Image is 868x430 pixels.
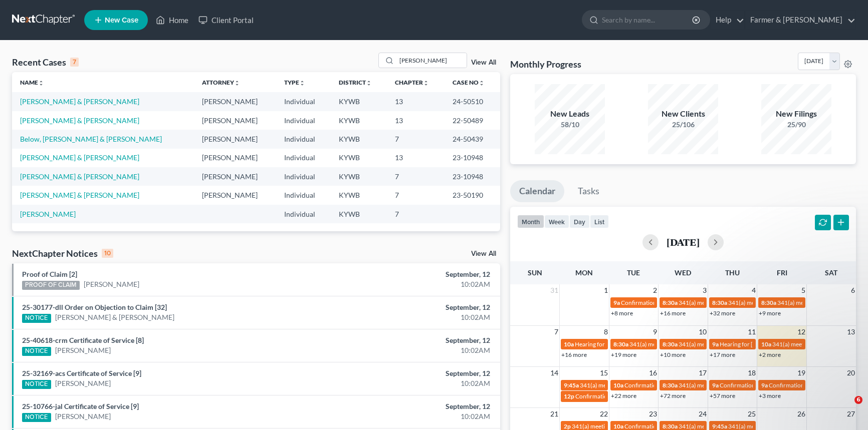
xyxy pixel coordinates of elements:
td: Individual [276,92,330,111]
span: 9a [613,299,620,306]
span: 8:30a [663,340,678,348]
a: [PERSON_NAME] [20,210,76,218]
span: 341(a) meeting for [PERSON_NAME] [572,422,669,430]
span: 8:30a [613,340,628,348]
span: 14 [549,367,559,379]
div: New Leads [535,108,605,120]
i: unfold_more [479,80,485,86]
a: View All [471,250,496,257]
span: 8:30a [663,422,678,430]
td: 23-10948 [445,167,500,186]
span: 22 [599,408,609,420]
td: 7 [387,130,445,148]
span: 9:45a [712,422,727,430]
span: 341(a) meeting for [PERSON_NAME] [679,299,775,306]
a: Nameunfold_more [20,79,44,86]
td: 7 [387,186,445,204]
a: Attorneyunfold_more [202,79,240,86]
span: 341(a) meeting for [PERSON_NAME] [728,422,825,430]
td: 23-50190 [445,186,500,204]
span: 10a [613,422,623,430]
span: 2 [652,284,658,296]
a: Help [711,11,744,29]
div: September, 12 [341,368,490,378]
span: New Case [105,17,138,24]
div: 10:02AM [341,345,490,355]
span: 341(a) meeting for [PERSON_NAME] [580,381,677,389]
td: KYWB [331,205,387,223]
button: week [544,215,569,228]
span: 8 [603,326,609,338]
div: September, 12 [341,269,490,279]
div: New Clients [648,108,718,120]
a: [PERSON_NAME] & [PERSON_NAME] [20,116,139,125]
td: Individual [276,186,330,204]
span: 341(a) meeting for [PERSON_NAME] [728,299,825,306]
span: 5 [800,284,806,296]
a: Proof of Claim [2] [22,270,77,278]
td: 22-50489 [445,111,500,130]
a: [PERSON_NAME] [84,279,139,289]
i: unfold_more [299,80,305,86]
a: +8 more [611,309,633,317]
h3: Monthly Progress [510,58,581,70]
h2: [DATE] [667,237,700,247]
i: unfold_more [366,80,372,86]
a: +19 more [611,351,636,358]
span: 10a [564,340,574,348]
td: [PERSON_NAME] [194,149,277,167]
span: Fri [777,268,787,277]
div: September, 12 [341,302,490,312]
a: Tasks [569,180,608,202]
span: 12 [796,326,806,338]
a: [PERSON_NAME] [55,378,111,388]
span: Confirmation hearing for [PERSON_NAME] [624,381,738,389]
td: 13 [387,149,445,167]
a: +72 more [660,392,686,399]
a: [PERSON_NAME] & [PERSON_NAME] [20,172,139,181]
i: unfold_more [423,80,429,86]
div: NOTICE [22,347,51,356]
td: [PERSON_NAME] [194,130,277,148]
td: 24-50439 [445,130,500,148]
div: 58/10 [535,120,605,130]
a: View All [471,59,496,66]
span: 341(a) meeting for [PERSON_NAME] & [PERSON_NAME] [629,340,779,348]
span: 15 [599,367,609,379]
span: Wed [675,268,691,277]
i: unfold_more [38,80,44,86]
td: Individual [276,130,330,148]
span: Sun [528,268,542,277]
a: [PERSON_NAME] & [PERSON_NAME] [55,312,174,322]
a: +32 more [710,309,735,317]
span: 10a [613,381,623,389]
span: Confirmation hearing for [PERSON_NAME] & [PERSON_NAME] [575,392,742,400]
span: 9:45a [564,381,579,389]
td: [PERSON_NAME] [194,167,277,186]
span: 8:30a [663,299,678,306]
div: September, 12 [341,335,490,345]
a: +9 more [759,309,781,317]
span: 13 [846,326,856,338]
iframe: Intercom live chat [834,396,858,420]
span: Confirmation hearing for [PERSON_NAME] [621,299,735,306]
span: 8:30a [761,299,776,306]
span: 23 [648,408,658,420]
span: 8:30a [663,381,678,389]
button: day [569,215,590,228]
td: Individual [276,149,330,167]
div: NOTICE [22,314,51,323]
td: 7 [387,205,445,223]
span: 7 [553,326,559,338]
span: Tue [627,268,640,277]
td: Individual [276,205,330,223]
div: NOTICE [22,380,51,389]
td: [PERSON_NAME] [194,186,277,204]
i: unfold_more [234,80,240,86]
td: KYWB [331,186,387,204]
td: KYWB [331,149,387,167]
span: 6 [850,284,856,296]
a: +22 more [611,392,636,399]
div: 10:02AM [341,411,490,421]
a: Below, [PERSON_NAME] & [PERSON_NAME] [20,135,162,143]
